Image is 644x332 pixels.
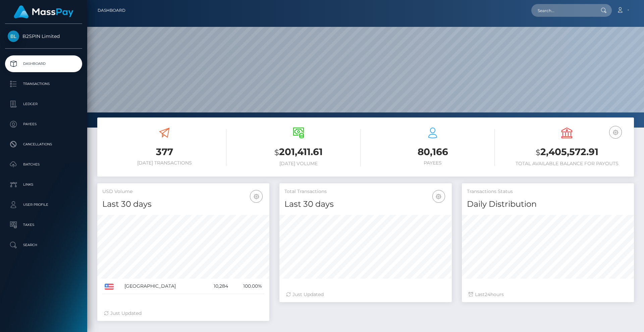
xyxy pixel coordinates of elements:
small: $ [274,148,279,157]
h6: Payees [371,160,495,166]
h4: Last 30 days [284,198,446,210]
div: Just Updated [104,310,263,317]
a: Cancellations [5,136,82,153]
h6: [DATE] Volume [236,161,361,167]
p: Search [8,240,79,250]
a: Links [5,176,82,193]
p: Links [8,180,79,190]
td: [GEOGRAPHIC_DATA] [122,279,203,294]
p: Payees [8,119,79,129]
h5: Total Transactions [284,188,446,195]
span: 24 [485,291,490,297]
input: Search... [531,4,594,17]
p: Cancellations [8,139,79,149]
h4: Last 30 days [102,198,264,210]
span: B2SPIN Limited [5,33,82,39]
p: Batches [8,159,79,170]
h5: Transactions Status [467,188,629,195]
div: Just Updated [286,291,445,298]
a: Transactions [5,76,82,92]
a: Payees [5,116,82,133]
img: US.png [105,284,114,290]
td: 10,284 [203,279,230,294]
h5: USD Volume [102,188,264,195]
h3: 80,166 [371,145,495,158]
a: Dashboard [98,3,125,17]
a: Dashboard [5,55,82,72]
h4: Daily Distribution [467,198,629,210]
h3: 2,405,572.91 [505,145,629,159]
a: Ledger [5,96,82,112]
img: B2SPIN Limited [8,31,19,42]
a: Taxes [5,217,82,233]
small: $ [536,148,540,157]
td: 100.00% [230,279,264,294]
a: Search [5,237,82,253]
h3: 377 [102,145,226,158]
p: Ledger [8,99,79,109]
h3: 201,411.61 [236,145,361,159]
a: User Profile [5,196,82,213]
p: Dashboard [8,59,79,69]
h6: [DATE] Transactions [102,160,226,166]
div: Last hours [469,291,627,298]
a: Batches [5,156,82,173]
h6: Total Available Balance for Payouts [505,161,629,167]
p: Taxes [8,220,79,230]
p: Transactions [8,79,79,89]
p: User Profile [8,200,79,210]
img: MassPay Logo [14,5,73,18]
